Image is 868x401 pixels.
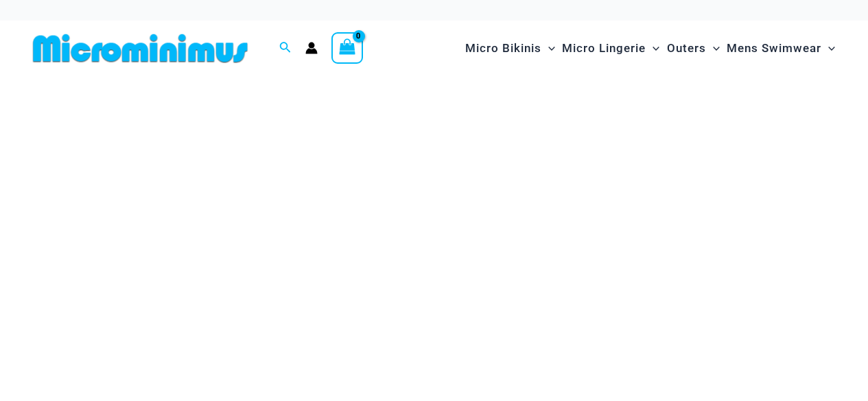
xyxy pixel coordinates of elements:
[727,31,821,66] span: Mens Swimwear
[27,33,253,64] img: MM SHOP LOGO FLAT
[664,27,723,69] a: OutersMenu ToggleMenu Toggle
[331,32,363,64] a: View Shopping Cart, empty
[646,31,659,66] span: Menu Toggle
[667,31,706,66] span: Outers
[541,31,555,66] span: Menu Toggle
[279,40,292,57] a: Search icon link
[706,31,720,66] span: Menu Toggle
[460,25,841,71] nav: Site Navigation
[462,27,559,69] a: Micro BikinisMenu ToggleMenu Toggle
[465,31,541,66] span: Micro Bikinis
[821,31,835,66] span: Menu Toggle
[562,31,646,66] span: Micro Lingerie
[305,42,318,54] a: Account icon link
[559,27,663,69] a: Micro LingerieMenu ToggleMenu Toggle
[723,27,838,69] a: Mens SwimwearMenu ToggleMenu Toggle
